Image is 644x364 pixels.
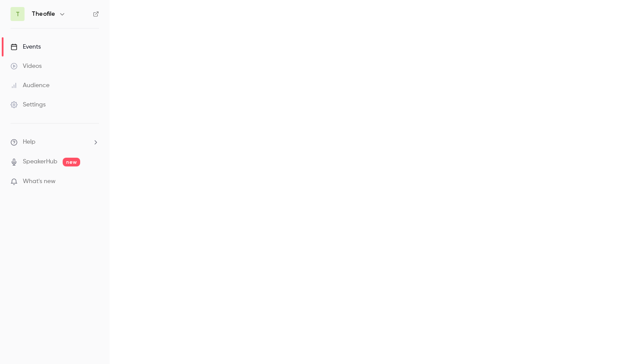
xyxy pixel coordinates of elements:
span: What's new [23,177,56,186]
div: Events [11,42,41,51]
li: help-dropdown-opener [11,138,99,147]
div: Audience [11,81,50,90]
h6: Theofile [32,10,55,18]
div: Videos [11,62,42,71]
span: new [63,158,80,166]
span: Help [23,138,35,147]
a: SpeakerHub [23,157,57,166]
span: T [16,10,20,19]
div: Settings [11,100,46,109]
